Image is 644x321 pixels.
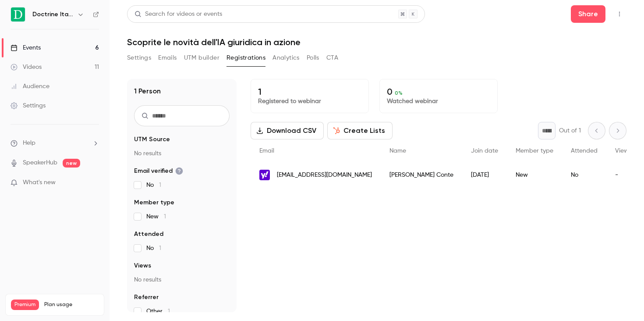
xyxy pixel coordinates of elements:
[127,37,626,47] h1: Scoprite le novità dell'IA giuridica in azione
[44,301,99,308] span: Plan usage
[272,51,300,65] button: Analytics
[11,139,99,148] li: help-dropdown-opener
[159,245,161,251] span: 1
[11,7,25,21] img: Doctrine Italia
[571,148,598,154] span: Attended
[88,179,99,187] iframe: Noticeable Trigger
[146,181,161,189] span: No
[134,198,174,207] span: Member type
[11,43,41,52] div: Events
[226,51,265,65] button: Registrations
[562,163,606,187] div: No
[615,148,631,154] span: Views
[259,148,274,154] span: Email
[134,135,230,316] section: facet-groups
[23,158,57,168] a: SpeakerHub
[134,86,161,96] h1: 1 Person
[184,51,219,65] button: UTM builder
[159,182,161,188] span: 1
[168,308,170,314] span: 1
[259,170,270,180] img: yahoo.it
[134,135,170,144] span: UTM Source
[327,122,393,139] button: Create Lists
[507,163,562,187] div: New
[11,300,39,310] span: Premium
[606,163,640,187] div: -
[559,126,581,135] p: Out of 1
[307,51,319,65] button: Polls
[146,244,161,253] span: No
[134,293,159,302] span: Referrer
[63,159,80,168] span: new
[11,82,50,91] div: Audience
[251,122,324,139] button: Download CSV
[32,10,74,19] h6: Doctrine Italia
[134,167,183,175] span: Email verified
[471,148,498,154] span: Join date
[127,51,151,65] button: Settings
[258,97,361,106] p: Registered to webinar
[277,171,372,180] span: [EMAIL_ADDRESS][DOMAIN_NAME]
[134,261,151,270] span: Views
[23,139,35,148] span: Help
[389,148,406,154] span: Name
[134,230,163,239] span: Attended
[395,90,403,96] span: 0 %
[146,307,170,316] span: Other
[326,51,338,65] button: CTA
[516,148,553,154] span: Member type
[158,51,177,65] button: Emails
[381,163,462,187] div: [PERSON_NAME] Conte
[571,5,605,23] button: Share
[134,149,230,158] p: No results
[134,275,230,284] p: No results
[11,101,46,110] div: Settings
[387,97,490,106] p: Watched webinar
[387,86,490,97] p: 0
[23,178,56,187] span: What's new
[134,10,222,19] div: Search for videos or events
[146,212,166,221] span: New
[462,163,507,187] div: [DATE]
[11,63,42,71] div: Videos
[258,86,361,97] p: 1
[164,214,166,220] span: 1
